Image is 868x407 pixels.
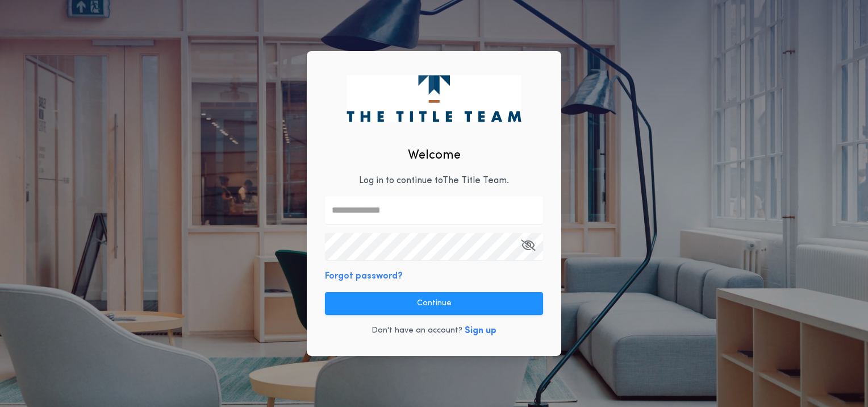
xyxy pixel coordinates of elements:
[465,324,496,338] button: Sign up
[325,269,403,283] button: Forgot password?
[408,146,461,165] h2: Welcome
[372,325,462,337] p: Don't have an account?
[347,75,521,122] img: logo
[325,292,543,315] button: Continue
[359,174,509,188] p: Log in to continue to The Title Team .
